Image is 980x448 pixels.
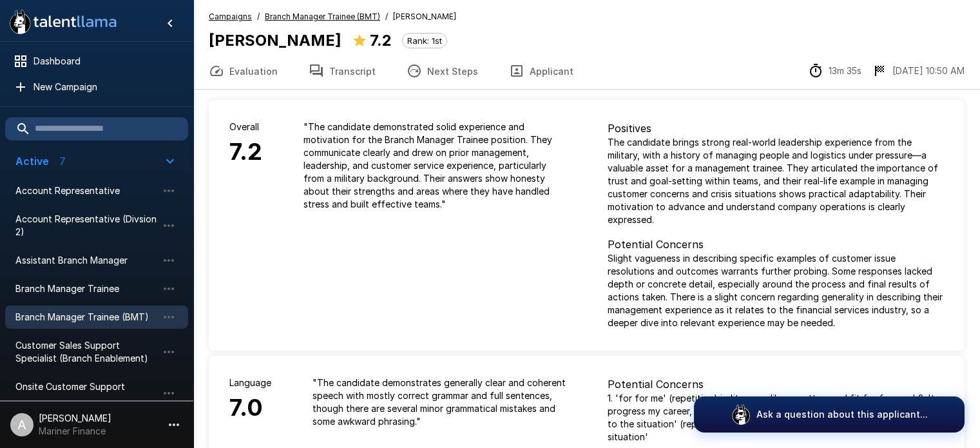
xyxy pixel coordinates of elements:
[694,396,965,433] button: Ask a question about this applicant...
[731,404,751,425] img: logo_glasses@2x.png
[608,136,945,226] p: The candidate brings strong real-world leadership experience from the military, with a history of...
[892,64,965,77] p: [DATE] 10:50 AM
[293,53,391,89] button: Transcript
[229,389,271,427] h6: 7.0
[385,10,388,23] span: /
[494,53,589,89] button: Applicant
[393,10,456,23] span: [PERSON_NAME]
[193,53,293,89] button: Evaluation
[756,408,928,421] p: Ask a question about this applicant...
[209,12,252,21] u: Campaigns
[829,64,861,77] p: 13m 35s
[229,121,262,133] p: Overall
[608,252,945,329] p: Slight vagueness in describing specific examples of customer issue resolutions and outcomes warra...
[229,133,262,171] h6: 7.2
[391,53,494,89] button: Next Steps
[209,31,341,50] b: [PERSON_NAME]
[872,63,965,79] div: The date and time when the interview was completed
[608,392,945,443] p: 1. 'for for me' (repetition) in 'it seems like a pretty good fit for for me...' 2. 'to progress m...
[608,121,945,136] p: Positives
[608,376,945,392] p: Potential Concerns
[265,12,380,21] u: Branch Manager Trainee (BMT)
[312,376,566,428] p: " The candidate demonstrates generally clear and coherent speech with mostly correct grammar and ...
[229,376,271,389] p: Language
[808,63,861,79] div: The time between starting and completing the interview
[303,121,566,211] p: " The candidate demonstrated solid experience and motivation for the Branch Manager Trainee posit...
[257,10,260,23] span: /
[608,237,945,252] p: Potential Concerns
[403,35,447,46] span: Rank: 1st
[370,31,392,50] b: 7.2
